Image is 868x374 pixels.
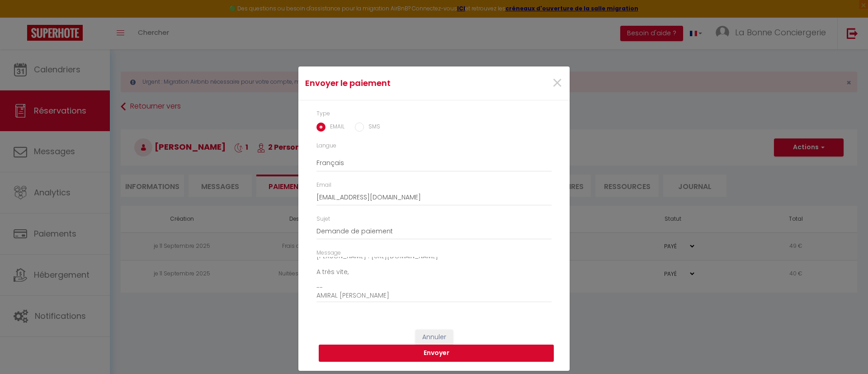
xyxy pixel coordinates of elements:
[316,215,330,223] label: Sujet
[325,123,344,133] label: EMAIL
[830,333,861,367] iframe: Chat
[415,330,453,345] button: Annuler
[7,4,34,31] button: Ouvrir le widget de chat LiveChat
[316,109,330,118] label: Type
[364,123,380,133] label: SMS
[552,74,563,93] button: Close
[552,70,563,97] span: ×
[319,345,554,362] button: Envoyer
[316,181,331,189] label: Email
[316,142,336,150] label: Langue
[305,77,473,90] h4: Envoyer le paiement
[316,249,341,257] label: Message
